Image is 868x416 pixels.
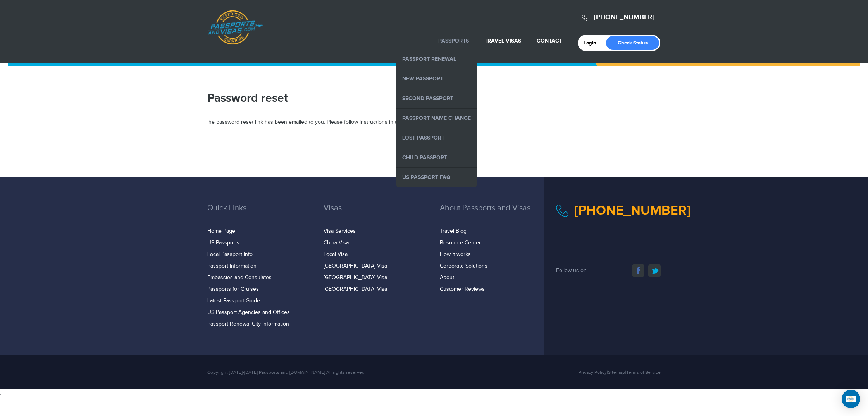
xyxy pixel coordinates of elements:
[440,251,471,257] a: How it works
[205,119,663,126] div: The password reset link has been emailed to you. Please follow instructions in the email and plac...
[842,390,860,408] div: Open Intercom Messenger
[208,10,263,45] a: Passports & [DOMAIN_NAME]
[324,263,387,269] a: [GEOGRAPHIC_DATA] Visa
[396,89,477,108] a: Second Passport
[396,69,477,89] a: New Passport
[537,38,562,44] a: Contact
[324,251,348,257] a: Local Visa
[324,240,349,246] a: China Visa
[207,204,312,224] h3: Quick Links
[396,49,477,69] a: Passport Renewal
[207,274,272,281] a: Embassies and Consulates
[608,370,625,375] a: Sitemap
[606,36,659,50] a: Check Status
[207,298,260,304] a: Latest Passport Guide
[440,274,454,281] a: About
[511,369,666,376] div: | |
[207,91,544,105] h1: Password reset
[632,264,644,277] a: facebook
[579,370,607,375] a: Privacy Policy
[556,268,587,274] span: Follow us on
[574,203,691,218] a: [PHONE_NUMBER]
[440,240,481,246] a: Resource Center
[207,321,289,327] a: Passport Renewal City Information
[440,204,544,224] h3: About Passports and Visas
[396,148,477,167] a: Child Passport
[484,38,521,44] a: Travel Visas
[201,369,511,376] div: Copyright [DATE]-[DATE] Passports and [DOMAIN_NAME] All rights reserved.
[396,168,477,187] a: US Passport FAQ
[626,370,661,375] a: Terms of Service
[396,128,477,148] a: Lost Passport
[207,309,290,315] a: US Passport Agencies and Offices
[440,286,485,292] a: Customer Reviews
[440,263,487,269] a: Corporate Solutions
[324,228,356,234] a: Visa Services
[324,286,387,292] a: [GEOGRAPHIC_DATA] Visa
[594,13,654,22] a: [PHONE_NUMBER]
[438,38,469,44] a: Passports
[207,286,259,292] a: Passports for Cruises
[207,251,253,257] a: Local Passport Info
[440,228,467,234] a: Travel Blog
[584,40,602,46] a: Login
[207,240,239,246] a: US Passports
[648,264,661,277] a: twitter
[324,274,387,281] a: [GEOGRAPHIC_DATA] Visa
[207,263,257,269] a: Passport Information
[207,228,235,234] a: Home Page
[324,204,428,224] h3: Visas
[396,109,477,128] a: Passport Name Change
